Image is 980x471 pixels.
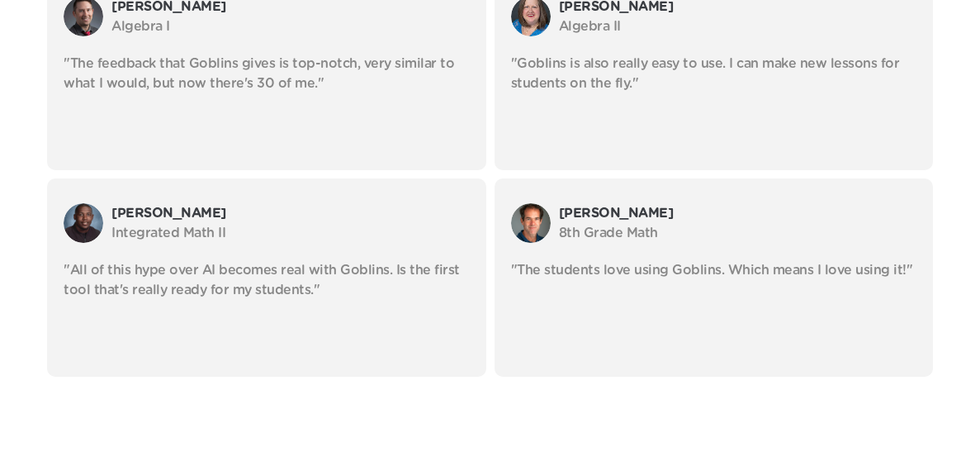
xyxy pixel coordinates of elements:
[111,17,469,36] p: Algebra I
[511,260,916,280] p: "The students love using Goblins. Which means I love using it!"
[64,260,469,300] p: "All of this hype over AI becomes real with Goblins. Is the first tool that's really ready for my...
[111,223,469,243] p: Integrated Math II
[111,203,469,223] p: [PERSON_NAME]
[559,203,916,223] p: [PERSON_NAME]
[559,223,916,243] p: 8th Grade Math
[64,54,469,93] p: "The feedback that Goblins gives is top-notch, very similar to what I would, but now there's 30 o...
[559,17,916,36] p: Algebra II
[511,54,916,93] p: "Goblins is also really easy to use. I can make new lessons for students on the fly."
